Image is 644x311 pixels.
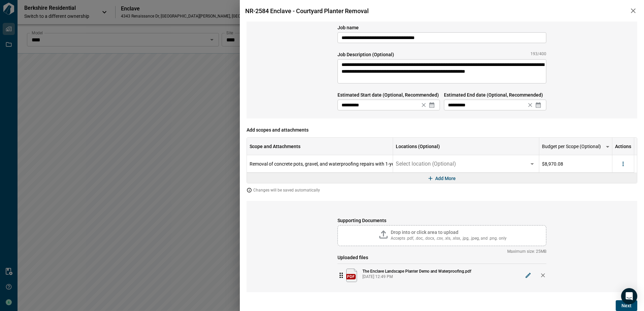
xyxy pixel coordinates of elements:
[601,140,614,153] button: more
[542,161,563,167] span: $8,970.08
[435,175,456,182] span: Add More
[396,161,456,167] span: Select location (Optional)
[337,24,546,31] span: Job name
[396,138,440,155] div: Locations (Optional)
[444,92,546,98] span: Estimated End date (Optional, Recommended)
[391,230,458,235] span: Drop into or click area to upload
[621,302,632,309] span: Next
[530,51,546,58] span: 193/400
[337,92,440,98] span: Estimated Start date (Optional, Recommended)
[253,187,320,193] span: Changes will be saved automatically
[612,138,634,155] div: Actions
[542,143,601,150] span: Budget per Scope (Optional)
[618,159,628,169] button: more
[621,288,637,304] div: Open Intercom Messenger
[393,138,539,155] div: Locations (Optional)
[362,274,471,279] span: [DATE] 12:49 PM
[247,127,637,133] span: Add scopes and attachments
[337,51,394,58] span: Job Description (Optional)
[346,269,357,282] img: pdf
[391,236,507,241] span: Accepts .pdf, .doc, .docx, .csv, .xls, .xlsx, .jpg, .jpeg, and .png. only
[247,138,393,155] div: Scope and Attachments
[615,138,631,155] div: Actions
[337,249,546,254] span: Maximum size: 25MB
[616,300,637,311] button: Next
[337,217,546,224] span: Supporting Documents
[250,161,455,167] span: Removal of concrete pots, gravel, and waterproofing repairs with 1-year warranty on workmanship
[250,138,300,155] div: Scope and Attachments
[362,269,471,274] span: The Enclave Landscape Planter Demo and Waterproofing.pdf
[426,173,458,184] button: Add More
[244,7,369,14] span: NR-2584 Enclave - Courtyard Planter Removal
[337,254,546,261] span: Uploaded files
